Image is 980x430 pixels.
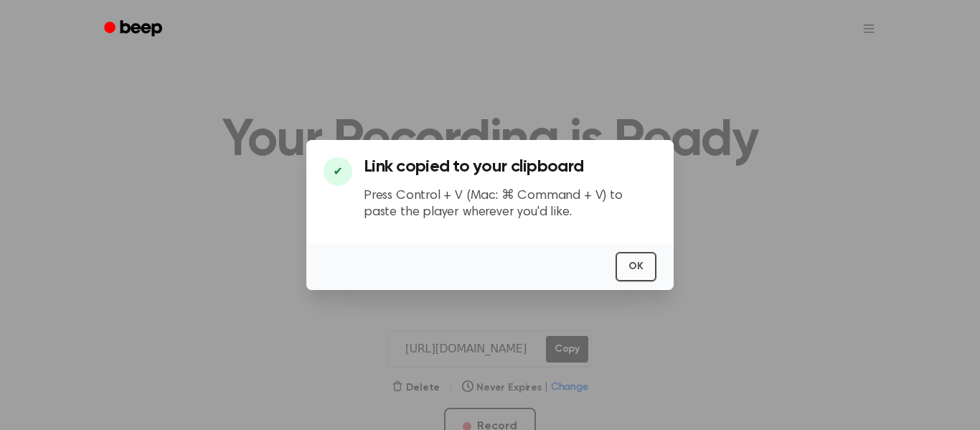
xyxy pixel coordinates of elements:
[324,157,352,186] div: ✔
[364,188,656,220] p: Press Control + V (Mac: ⌘ Command + V) to paste the player wherever you'd like.
[94,15,175,43] a: Beep
[852,11,886,46] button: Open menu
[616,252,656,281] button: OK
[364,157,656,177] h3: Link copied to your clipboard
